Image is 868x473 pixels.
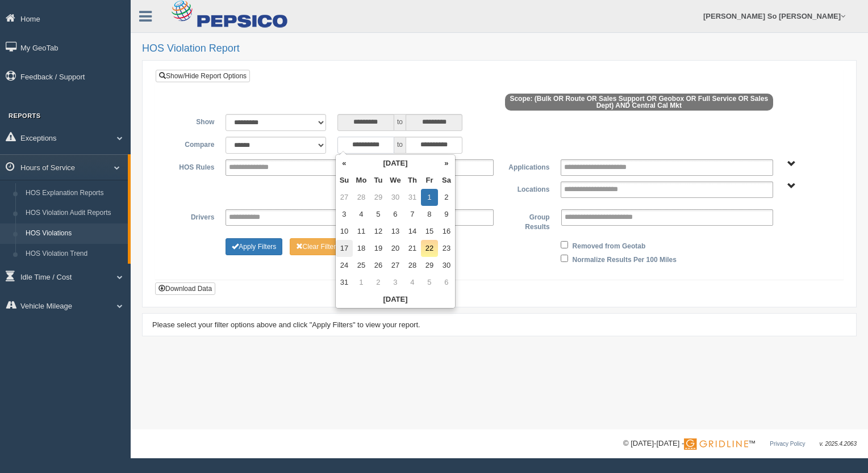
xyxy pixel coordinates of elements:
[438,240,455,257] td: 23
[421,172,438,189] th: Fr
[336,240,353,257] td: 17
[387,172,404,189] th: We
[499,159,555,173] label: Applications
[404,240,421,257] td: 21
[370,257,387,274] td: 26
[20,244,128,264] a: HOS Violation Trend
[152,320,420,329] span: Please select your filter options above and click "Apply Filters" to view your report.
[421,257,438,274] td: 29
[164,209,220,223] label: Drivers
[394,114,406,131] span: to
[438,206,455,223] td: 9
[387,240,404,257] td: 20
[404,206,421,223] td: 7
[353,206,370,223] td: 4
[290,238,346,255] button: Change Filter Options
[336,291,455,308] th: [DATE]
[623,438,857,450] div: © [DATE]-[DATE] - ™
[156,70,250,82] a: Show/Hide Report Options
[505,94,773,111] span: Scope: (Bulk OR Route OR Sales Support OR Geobox OR Full Service OR Sales Dept) AND Central Cal Mkt
[438,223,455,240] td: 16
[421,274,438,291] td: 5
[353,223,370,240] td: 11
[438,189,455,206] td: 2
[155,282,215,295] button: Download Data
[438,172,455,189] th: Sa
[387,257,404,274] td: 27
[353,274,370,291] td: 1
[438,274,455,291] td: 6
[20,183,128,204] a: HOS Explanation Reports
[387,223,404,240] td: 13
[370,172,387,189] th: Tu
[142,43,857,54] h2: HOS Violation Report
[684,438,748,450] img: Gridline
[164,137,220,150] label: Compare
[404,274,421,291] td: 4
[336,172,353,189] th: Su
[336,257,353,274] td: 24
[820,441,857,447] span: v. 2025.4.2063
[353,172,370,189] th: Mo
[336,223,353,240] td: 10
[370,206,387,223] td: 5
[438,257,455,274] td: 30
[387,274,404,291] td: 3
[499,209,555,233] label: Group Results
[404,172,421,189] th: Th
[353,189,370,206] td: 28
[421,189,438,206] td: 1
[20,203,128,223] a: HOS Violation Audit Reports
[370,240,387,257] td: 19
[394,137,406,154] span: to
[353,155,438,172] th: [DATE]
[370,274,387,291] td: 2
[164,114,220,128] label: Show
[20,223,128,244] a: HOS Violations
[421,240,438,257] td: 22
[164,159,220,173] label: HOS Rules
[353,257,370,274] td: 25
[499,181,555,195] label: Locations
[336,206,353,223] td: 3
[404,189,421,206] td: 31
[770,441,805,447] a: Privacy Policy
[336,189,353,206] td: 27
[387,189,404,206] td: 30
[387,206,404,223] td: 6
[421,223,438,240] td: 15
[226,238,282,255] button: Change Filter Options
[336,274,353,291] td: 31
[404,257,421,274] td: 28
[573,252,677,265] label: Normalize Results Per 100 Miles
[421,206,438,223] td: 8
[353,240,370,257] td: 18
[336,155,353,172] th: «
[404,223,421,240] td: 14
[438,155,455,172] th: »
[573,238,646,252] label: Removed from Geotab
[370,189,387,206] td: 29
[370,223,387,240] td: 12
